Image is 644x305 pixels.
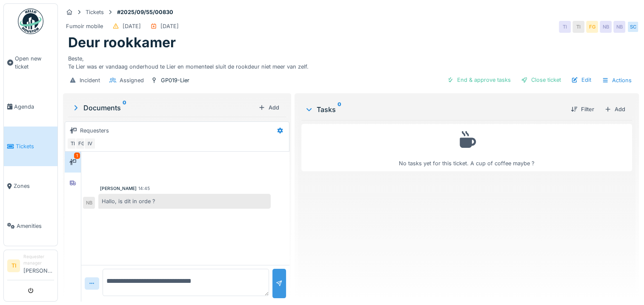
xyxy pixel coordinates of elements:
li: TI [7,259,20,272]
a: Amenities [4,206,57,246]
a: Tickets [4,127,57,166]
div: NB [600,21,612,33]
div: Filter [567,104,598,115]
div: Actions [598,74,635,86]
div: Fumoir mobile [66,22,103,30]
div: Tasks [305,104,564,115]
div: Assigned [120,76,144,84]
div: Edit [568,74,595,86]
div: Documents [72,103,255,113]
sup: 0 [123,103,126,113]
div: [DATE] [123,22,141,30]
a: Open new ticket [4,39,57,87]
div: No tasks yet for this ticket. A cup of coffee maybe ? [307,128,627,167]
a: Zones [4,166,57,206]
div: FG [586,21,598,33]
div: TI [67,138,79,150]
div: TI [559,21,571,33]
span: Zones [14,182,54,190]
div: End & approve tasks [444,74,514,86]
div: NB [613,21,625,33]
div: [DATE] [160,22,179,30]
div: IV [84,138,96,150]
div: Incident [80,76,100,84]
div: 1 [74,152,80,159]
div: Add [255,102,283,113]
span: Tickets [16,142,54,150]
div: 14:45 [138,185,150,192]
div: Add [601,104,629,115]
div: Tickets [86,8,104,16]
div: [PERSON_NAME] [100,185,137,192]
div: FG [75,138,87,150]
div: NB [83,197,95,209]
div: TI [572,21,584,33]
li: [PERSON_NAME] [23,253,54,278]
div: Close ticket [518,74,564,86]
a: Agenda [4,87,57,127]
sup: 0 [338,104,341,115]
span: Agenda [14,103,54,111]
strong: #2025/09/55/00830 [114,8,177,16]
div: Requester manager [23,253,54,267]
div: Beste, Te Lier was er vandaag onderhoud te Lier en momenteel sluit de rookdeur niet meer van zelf. [68,51,634,71]
div: Requesters [80,127,109,135]
h1: Deur rookkamer [68,35,176,51]
span: Open new ticket [15,55,54,71]
div: Hallo, is dit in orde ? [98,194,271,209]
a: TI Requester manager[PERSON_NAME] [7,253,54,280]
span: Amenities [17,222,54,230]
div: GP019-Lier [161,76,189,84]
img: Badge_color-CXgf-gQk.svg [18,9,43,34]
div: SC [627,21,639,33]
